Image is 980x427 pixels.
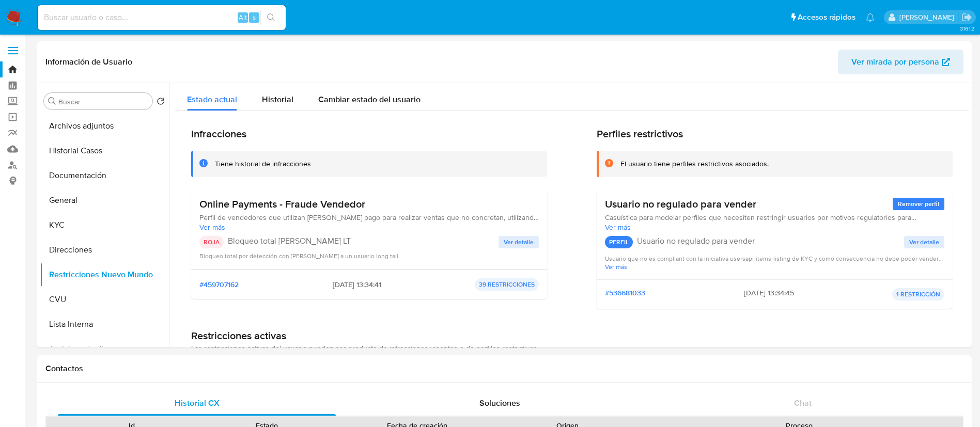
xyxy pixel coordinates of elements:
span: Chat [794,397,812,409]
input: Buscar usuario o caso... [38,11,286,24]
button: Direcciones [40,238,169,262]
button: Documentación [40,163,169,188]
button: Archivos adjuntos [40,114,169,138]
button: General [40,188,169,213]
button: Ver mirada por persona [838,50,963,74]
button: Anticipos de dinero [40,337,169,361]
button: CVU [40,287,169,312]
button: Restricciones Nuevo Mundo [40,262,169,287]
a: Salir [961,12,972,23]
h1: Contactos [45,363,963,374]
span: Ver mirada por persona [851,50,939,74]
button: Lista Interna [40,312,169,337]
p: micaela.pliatskas@mercadolibre.com [899,12,958,22]
span: Historial CX [175,397,220,409]
span: Accesos rápidos [798,12,855,23]
button: Volver al orden por defecto [157,97,165,108]
input: Buscar [58,97,148,106]
button: Buscar [48,97,56,105]
h1: Información de Usuario [45,57,132,67]
span: Soluciones [479,397,520,409]
span: Alt [239,12,247,22]
button: search-icon [260,10,282,25]
button: KYC [40,213,169,238]
button: Historial Casos [40,138,169,163]
span: s [253,12,256,22]
a: Notificaciones [866,13,875,22]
